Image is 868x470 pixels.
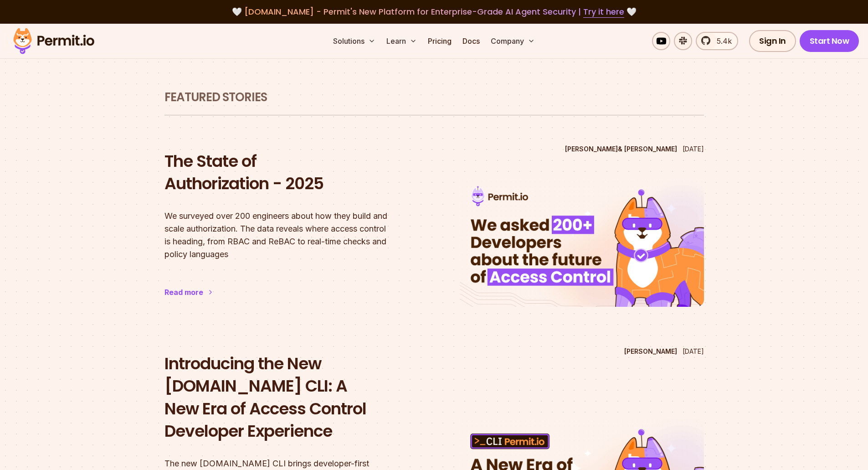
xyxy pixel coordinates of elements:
[164,287,203,298] div: Read more
[459,32,483,50] a: Docs
[624,347,677,356] p: [PERSON_NAME]
[164,210,409,261] p: We surveyed over 200 engineers about how they build and scale authorization. The data reveals whe...
[683,347,704,355] time: [DATE]
[424,32,455,50] a: Pricing
[487,32,539,50] button: Company
[383,32,421,50] button: Learn
[583,6,624,18] a: Try it here
[696,32,738,50] a: 5.4k
[164,150,409,195] h2: The State of Authorization - 2025
[164,141,704,325] a: The State of Authorization - 2025[PERSON_NAME]& [PERSON_NAME][DATE]The State of Authorization - 2...
[164,89,704,106] h1: Featured Stories
[22,5,846,18] div: 🤍 🤍
[749,30,796,52] a: Sign In
[683,145,704,153] time: [DATE]
[460,179,704,307] img: The State of Authorization - 2025
[164,352,409,443] h2: Introducing the New [DOMAIN_NAME] CLI: A New Era of Access Control Developer Experience
[9,26,98,57] img: Permit logo
[244,6,624,17] span: [DOMAIN_NAME] - Permit's New Platform for Enterprise-Grade AI Agent Security |
[800,30,859,52] a: Start Now
[565,145,677,154] p: [PERSON_NAME] & [PERSON_NAME]
[711,36,732,46] span: 5.4k
[329,32,379,50] button: Solutions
